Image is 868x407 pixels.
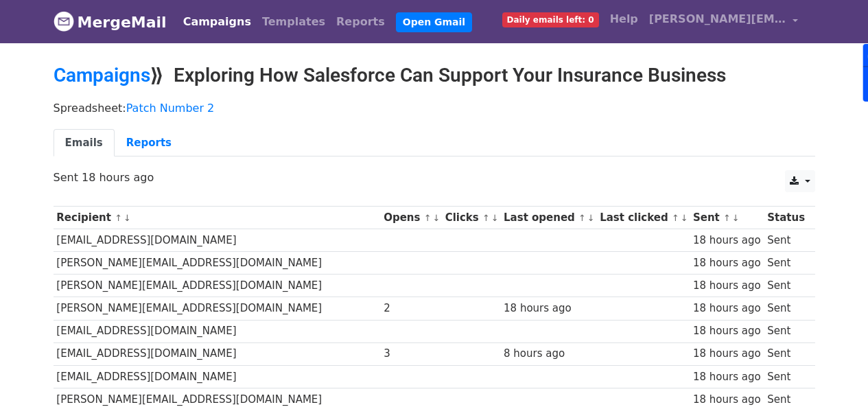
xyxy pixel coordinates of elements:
a: Campaigns [54,64,150,86]
a: ↓ [491,213,499,223]
img: MergeMail logo [54,11,74,32]
a: Help [605,5,644,33]
td: Sent [764,320,808,342]
th: Clicks [442,207,500,229]
div: 18 hours ago [504,301,593,316]
a: Reports [115,129,183,157]
div: 18 hours ago [693,369,761,385]
a: MergeMail [54,8,167,36]
a: ↑ [424,213,432,223]
iframe: Chat Widget [799,341,868,407]
td: [EMAIL_ADDRESS][DOMAIN_NAME] [54,342,381,365]
a: ↓ [732,213,740,223]
a: ↑ [578,213,586,223]
p: Spreadsheet: [54,101,815,115]
td: [PERSON_NAME][EMAIL_ADDRESS][DOMAIN_NAME] [54,252,381,275]
td: [EMAIL_ADDRESS][DOMAIN_NAME] [54,229,381,252]
th: Opens [380,207,442,229]
div: 18 hours ago [693,301,761,316]
td: [PERSON_NAME][EMAIL_ADDRESS][DOMAIN_NAME] [54,297,381,320]
div: 18 hours ago [693,323,761,339]
a: ↑ [482,213,490,223]
a: Campaigns [178,8,257,36]
td: Sent [764,297,808,320]
th: Recipient [54,207,381,229]
div: 18 hours ago [693,278,761,294]
td: [EMAIL_ADDRESS][DOMAIN_NAME] [54,365,381,388]
div: 18 hours ago [693,346,761,362]
td: Sent [764,252,808,275]
a: ↑ [672,213,679,223]
a: [PERSON_NAME][EMAIL_ADDRESS][DOMAIN_NAME] [644,5,804,38]
a: Reports [331,8,390,36]
a: ↓ [432,213,440,223]
td: Sent [764,342,808,365]
td: Sent [764,275,808,297]
a: Emails [54,129,115,157]
div: 2 [384,301,438,316]
th: Sent [690,207,764,229]
th: Last opened [500,207,596,229]
th: Status [764,207,808,229]
td: Sent [764,229,808,252]
a: Templates [257,8,331,36]
a: ↓ [681,213,688,223]
div: 18 hours ago [693,255,761,271]
div: 18 hours ago [693,233,761,248]
h2: ⟫ Exploring How Salesforce Can Support Your Insurance Business [54,64,815,87]
span: Daily emails left: 0 [502,12,599,27]
td: [PERSON_NAME][EMAIL_ADDRESS][DOMAIN_NAME] [54,275,381,297]
a: Patch Number 2 [126,102,215,115]
p: Sent 18 hours ago [54,170,815,185]
a: Daily emails left: 0 [497,5,605,33]
span: [PERSON_NAME][EMAIL_ADDRESS][DOMAIN_NAME] [649,11,786,27]
a: Open Gmail [396,12,472,32]
a: ↓ [124,213,131,223]
th: Last clicked [596,207,690,229]
div: 8 hours ago [504,346,593,362]
a: ↑ [723,213,731,223]
a: ↑ [115,213,122,223]
a: ↓ [587,213,595,223]
td: [EMAIL_ADDRESS][DOMAIN_NAME] [54,320,381,342]
td: Sent [764,365,808,388]
div: 3 [384,346,438,362]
